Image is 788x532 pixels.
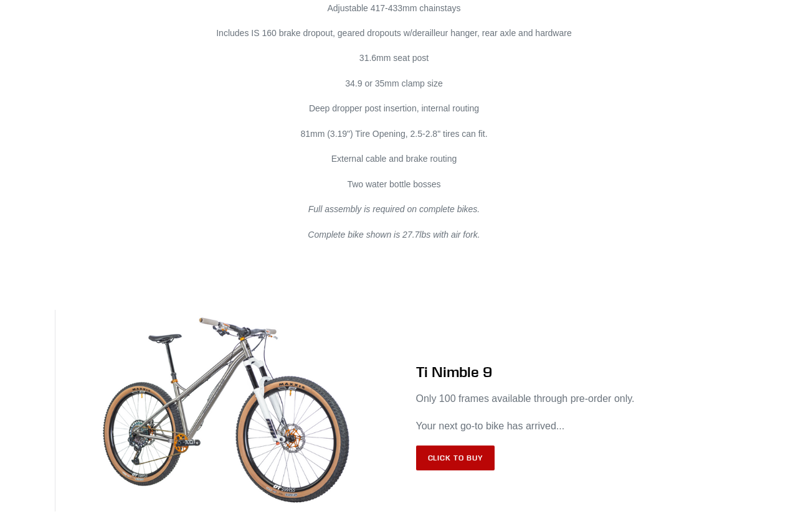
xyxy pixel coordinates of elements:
[171,77,617,90] p: 34.9 or 35mm clamp size
[308,204,480,214] em: Full assembly is required on complete bikes.
[416,363,734,381] h2: Ti Nimble 9
[171,128,617,141] p: 81mm (3.19") Tire Opening, 2.5-2.8" tires can fit.
[171,27,617,40] p: Includes IS 160 brake dropout, geared dropouts w/derailleur hanger, rear axle and hardware
[416,446,495,470] a: Click to Buy: TI NIMBLE 9
[416,419,734,434] p: Your next go-to bike has arrived...
[171,52,617,65] p: 31.6mm seat post
[171,102,617,115] p: Deep dropper post insertion, internal routing
[171,2,617,15] p: Adjustable 417-433mm chainstays
[416,391,734,406] p: Only 100 frames available through pre-order only.
[308,230,480,240] em: Complete bike shown is 27.7lbs with air fork.
[171,178,617,191] p: Two water bottle bosses
[171,152,617,166] p: External cable and brake routing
